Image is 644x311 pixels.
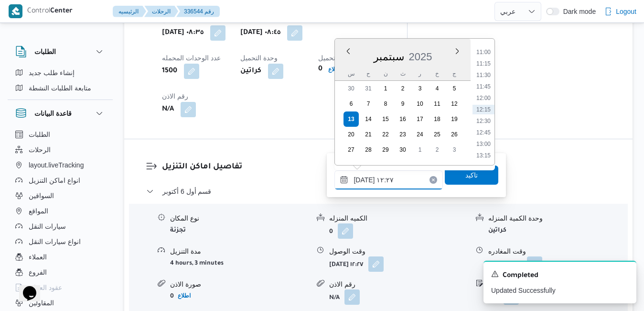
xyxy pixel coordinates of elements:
[378,81,393,96] div: day-1
[170,293,174,300] b: 0
[50,8,73,15] b: Center
[29,236,81,247] span: انواع سيارات النقل
[10,273,40,301] iframe: chat widget
[11,157,109,173] button: layout.liveTracking
[361,96,376,111] div: day-7
[488,246,627,256] div: وقت المغادره
[472,70,494,80] li: 11:30
[429,176,437,184] button: Clear input
[378,111,393,127] div: day-15
[472,151,494,160] li: 13:15
[488,213,627,223] div: وحدة الكمية المنزله
[170,213,309,223] div: نوع المكان
[162,27,204,39] b: [DATE] ٠٨:٣٥
[378,96,393,111] div: day-8
[395,127,410,142] div: day-23
[488,227,506,234] b: كراتين
[29,190,54,201] span: السواقين
[412,67,428,80] div: ر
[601,2,640,21] button: Logout
[11,188,109,203] button: السواقين
[361,127,376,142] div: day-21
[8,65,113,100] div: الطلبات
[472,93,494,103] li: 12:00
[15,108,105,119] button: قاعدة البيانات
[162,66,177,77] b: 1500
[170,260,224,267] b: 4 hours, 3 minutes
[472,139,494,149] li: 13:00
[447,111,462,127] div: day-19
[412,96,428,111] div: day-10
[11,173,109,188] button: انواع اماكن التنزيل
[146,186,611,197] button: قسم أول 6 أكتوبر
[162,54,221,62] span: عدد الوحدات المحمله
[29,221,66,232] span: سيارات النقل
[113,6,146,17] button: الرئيسيه
[162,104,174,115] b: N/A
[34,46,56,57] h3: الطلبات
[361,111,376,127] div: day-14
[429,127,445,142] div: day-25
[29,205,48,217] span: المواقع
[170,227,186,234] b: تجزئة
[343,81,359,96] div: day-30
[240,66,261,77] b: كراتين
[395,96,410,111] div: day-9
[162,92,188,100] span: رقم الاذن
[318,54,380,62] span: مرفقات نقطة التحميل
[447,81,462,96] div: day-5
[178,292,191,299] b: اطلاع
[329,229,333,235] b: 0
[29,297,54,309] span: المقاولين
[412,81,428,96] div: day-3
[472,128,494,137] li: 12:45
[373,50,405,63] div: Button. Open the month selector. سبتمبر is currently selected.
[29,282,62,293] span: عقود العملاء
[9,4,22,18] img: X8yXhbKr1z7QwAAAABJRU5ErkJggg==
[491,269,629,282] div: Notification
[29,144,51,155] span: الرحلات
[11,142,109,157] button: الرحلات
[429,111,445,127] div: day-18
[395,81,410,96] div: day-2
[170,246,309,256] div: مدة التنزيل
[240,27,280,39] b: [DATE] ٠٨:٤٥
[409,51,432,63] span: 2025
[329,295,340,301] b: N/A
[361,67,376,80] div: ح
[378,67,393,80] div: ن
[329,213,468,223] div: الكميه المنزله
[453,47,461,55] button: Next month
[11,203,109,219] button: المواقع
[472,116,494,126] li: 12:30
[329,246,468,256] div: وقت الوصول
[344,47,352,55] button: Previous Month
[559,8,596,15] span: Dark mode
[429,142,445,157] div: day-2
[11,295,109,311] button: المقاولين
[472,105,494,114] li: 12:15
[491,286,629,296] p: Updated Successfully
[11,219,109,234] button: سيارات النقل
[378,142,393,157] div: day-29
[447,96,462,111] div: day-12
[34,108,72,119] h3: قاعدة البيانات
[343,111,359,127] div: day-13
[412,142,428,157] div: day-1
[328,66,341,73] b: اطلاع
[329,262,364,268] b: [DATE] ١٢:٢٧
[429,81,445,96] div: day-4
[11,280,109,295] button: عقود العملاء
[324,64,345,75] button: اطلاع
[503,270,538,282] span: Completed
[361,81,376,96] div: day-31
[378,127,393,142] div: day-22
[429,96,445,111] div: day-11
[29,251,47,263] span: العملاء
[343,142,359,157] div: day-27
[11,249,109,265] button: العملاء
[395,67,410,80] div: ث
[395,142,410,157] div: day-30
[447,142,462,157] div: day-3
